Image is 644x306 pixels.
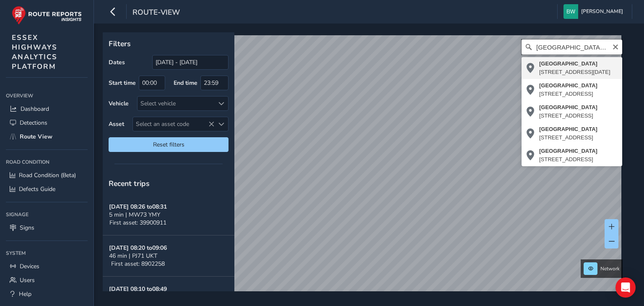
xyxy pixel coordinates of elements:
span: Route View [20,133,52,141]
div: [STREET_ADDRESS] [539,112,597,120]
span: Defects Guide [19,185,55,193]
div: [STREET_ADDRESS][DATE] [539,68,610,76]
label: Dates [109,58,125,66]
div: Open Intercom Messenger [615,277,636,298]
span: Road Condition (Beta) [19,171,76,179]
div: Road Condition [6,156,88,168]
div: [GEOGRAPHIC_DATA] [539,81,597,90]
a: Signs [6,221,88,235]
strong: [DATE] 08:26 to 08:31 [109,203,167,211]
span: Network [600,265,620,272]
label: End time [174,79,197,87]
a: Devices [6,259,88,273]
span: First asset: 8902258 [111,260,165,268]
span: Reset filters [115,141,222,149]
div: [STREET_ADDRESS] [539,133,597,142]
strong: [DATE] 08:20 to 09:06 [109,244,167,252]
input: Search [522,39,622,55]
button: Clear [612,42,619,50]
a: Users [6,273,88,287]
div: [GEOGRAPHIC_DATA] [539,60,610,68]
span: Devices [20,262,39,270]
span: 5 min | MW73 YMY [109,211,160,219]
label: Start time [109,79,136,87]
button: Reset filters [109,137,229,152]
img: rr logo [12,6,82,25]
a: Help [6,287,88,301]
div: [STREET_ADDRESS] [539,155,597,164]
span: route-view [132,7,180,19]
span: Dashboard [21,105,49,113]
label: Asset [109,120,124,128]
img: diamond-layout [563,4,578,19]
button: [PERSON_NAME] [563,4,626,19]
span: [PERSON_NAME] [581,4,623,19]
span: 46 min | PJ71 UKT [109,252,157,260]
button: [DATE] 08:20 to09:0646 min | PJ71 UKTFirst asset: 8902258 [103,235,234,277]
p: Filters [109,38,229,49]
span: Signs [20,224,34,232]
a: Detections [6,116,88,130]
span: Detections [20,119,47,127]
div: [GEOGRAPHIC_DATA] [539,103,597,112]
a: Road Condition (Beta) [6,168,88,182]
span: Select an asset code [133,117,214,131]
div: [GEOGRAPHIC_DATA] [539,125,597,133]
div: System [6,247,88,259]
span: Help [19,290,31,298]
a: Dashboard [6,102,88,116]
a: Defects Guide [6,182,88,196]
canvas: Map [106,35,621,301]
span: ESSEX HIGHWAYS ANALYTICS PLATFORM [12,33,57,71]
a: Route View [6,130,88,144]
span: Users [20,276,35,284]
div: [STREET_ADDRESS] [539,90,597,98]
button: [DATE] 08:26 to08:315 min | MW73 YMYFirst asset: 39900911 [103,194,234,235]
div: Select an asset code [214,117,228,131]
div: Overview [6,89,88,102]
strong: [DATE] 08:10 to 08:49 [109,285,167,293]
div: Select vehicle [138,97,214,110]
div: [GEOGRAPHIC_DATA] [539,147,597,155]
label: Vehicle [109,99,129,107]
span: Recent trips [109,178,150,188]
span: First asset: 39900911 [109,219,166,227]
div: Signage [6,208,88,221]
